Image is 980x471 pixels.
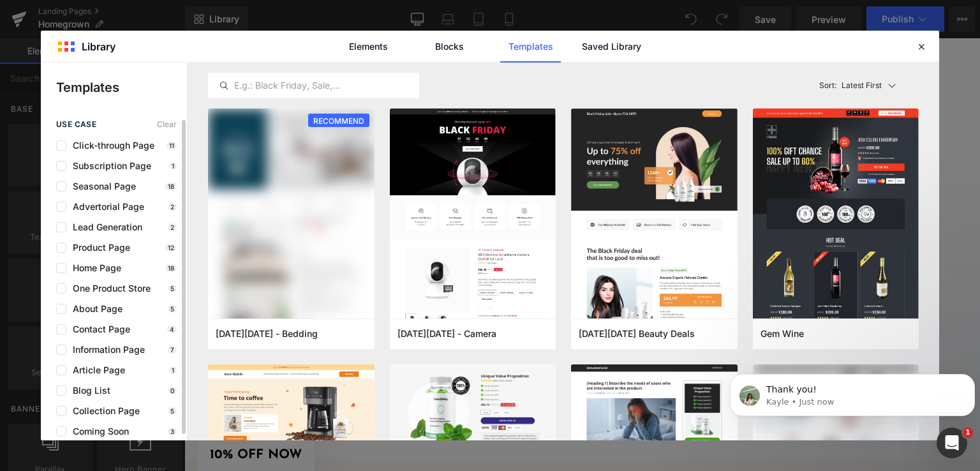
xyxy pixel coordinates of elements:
span: Clear [157,120,177,129]
p: 18 [165,264,177,272]
span: Article Page [66,365,125,375]
span: Cyber Monday - Bedding [216,328,318,340]
p: 1 [169,162,177,170]
p: 5 [168,407,177,415]
span: Lead Generation [66,222,142,232]
p: Latest First [842,80,882,91]
span: RECOMMEND [308,114,369,128]
a: Blocks [419,31,480,63]
span: Subscription Page [66,161,151,171]
p: Templates [56,78,187,97]
a: Elements [338,31,399,63]
span: Black Friday Beauty Deals [579,328,695,340]
p: 2 [168,203,177,211]
span: Information Page [66,345,145,355]
span: Contact Page [66,324,130,334]
a: Saved Library [581,31,642,63]
input: E.g.: Black Friday, Sale,... [209,78,419,93]
p: Start building your page [223,178,574,193]
p: 7 [168,346,177,354]
span: Sort: [819,81,836,90]
a: Grow Guides [383,42,500,84]
a: Templates [500,31,561,63]
p: 5 [168,285,177,292]
span: Gem Wine [761,328,804,340]
p: 18 [165,183,177,190]
span: Coming Soon [66,426,129,437]
span: 1 [963,428,973,438]
span: Product Page [66,243,130,253]
span: One Product Store [66,283,151,294]
span: Home Page [66,263,121,273]
p: 0 [168,387,177,394]
p: or Drag & Drop elements from left sidebar [223,363,574,372]
span: Collection Page [66,406,140,416]
iframe: Intercom notifications message [725,347,980,437]
button: Latest FirstSort:Latest First [814,73,919,98]
a: Explore Template [341,327,456,353]
span: 10% OFF NOW [26,410,117,423]
iframe: Intercom live chat [937,428,967,458]
span: Seasonal Page [66,181,136,191]
p: 3 [168,428,177,435]
span: About Page [66,304,122,314]
p: 4 [167,325,177,333]
p: 2 [168,223,177,231]
p: 11 [167,142,177,149]
p: 1 [169,366,177,374]
p: 5 [168,305,177,313]
span: Blog List [66,385,110,396]
span: Black Friday - Camera [397,328,496,340]
div: 10% OFF NOW [13,401,130,433]
span: use case [56,120,96,129]
p: 12 [165,244,177,251]
span: Click-through Page [66,140,154,151]
span: Advertorial Page [66,202,144,212]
